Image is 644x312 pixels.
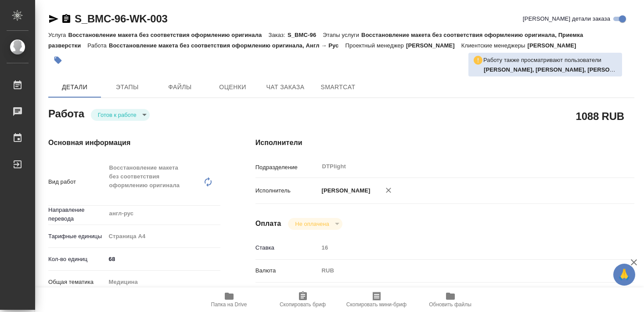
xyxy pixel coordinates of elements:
[484,65,618,74] p: Петрова Валерия, Дзюндзя Нина, Третьякова Мария
[68,32,268,38] p: Восстановление макета без соответствия оформлению оригинала
[255,163,319,172] p: Подразделение
[255,218,281,229] h4: Оплата
[576,109,624,123] h2: 1088 RUB
[106,229,220,244] div: Страница А4
[54,82,96,93] span: Детали
[323,32,361,38] p: Этапы услуги
[268,32,287,38] p: Заказ:
[483,56,601,65] p: Работу также просматривают пользователи
[212,82,254,93] span: Оценки
[255,243,319,252] p: Ставка
[319,241,603,254] input: Пустое поле
[48,232,106,241] p: Тарифные единицы
[617,265,632,284] span: 🙏
[255,138,634,148] h4: Исполнители
[528,42,583,49] p: [PERSON_NAME]
[48,206,106,223] p: Направление перевода
[255,186,319,195] p: Исполнитель
[159,82,201,93] span: Файлы
[106,82,148,93] span: Этапы
[288,218,342,230] div: Готов к работе
[109,42,345,49] p: Восстановление макета без соответствия оформлению оригинала, Англ → Рус
[48,14,59,24] button: Скопировать ссылку для ЯМессенджера
[484,66,636,73] b: [PERSON_NAME], [PERSON_NAME], [PERSON_NAME]
[48,105,84,121] h2: Работа
[280,301,326,308] span: Скопировать бриф
[292,220,331,228] button: Не оплачена
[340,287,414,312] button: Скопировать мини-бриф
[48,255,106,264] p: Кол-во единиц
[414,287,487,312] button: Обновить файлы
[379,181,398,200] button: Удалить исполнителя
[61,14,72,24] button: Скопировать ссылку
[346,301,407,308] span: Скопировать мини-бриф
[319,263,603,278] div: RUB
[613,264,635,286] button: 🙏
[461,42,528,49] p: Клиентские менеджеры
[192,287,266,312] button: Папка на Drive
[91,109,150,121] div: Готов к работе
[255,266,319,275] p: Валюта
[317,82,359,93] span: SmartCat
[266,287,340,312] button: Скопировать бриф
[95,111,139,119] button: Готов к работе
[406,42,461,49] p: [PERSON_NAME]
[429,301,471,308] span: Обновить файлы
[211,301,247,308] span: Папка на Drive
[48,278,106,287] p: Общая тематика
[87,42,109,49] p: Работа
[75,13,168,25] a: S_BMC-96-WK-003
[345,42,406,49] p: Проектный менеджер
[288,32,323,38] p: S_BMC-96
[48,138,220,148] h4: Основная информация
[48,32,68,38] p: Услуга
[106,275,220,290] div: Медицина
[48,178,106,186] p: Вид работ
[523,15,610,23] span: [PERSON_NAME] детали заказа
[48,51,68,70] button: Добавить тэг
[264,82,306,93] span: Чат заказа
[319,186,371,195] p: [PERSON_NAME]
[106,253,220,265] input: ✎ Введи что-нибудь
